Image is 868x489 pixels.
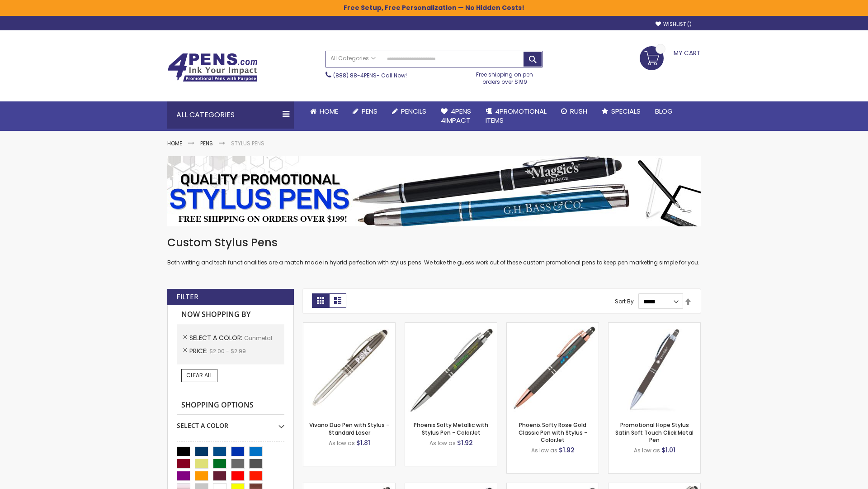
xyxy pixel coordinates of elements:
div: Free shipping on pen orders over $199 [467,67,543,86]
a: Promotional Hope Stylus Satin Soft Touch Click Metal Pen [615,421,693,443]
a: All Categories [326,51,380,66]
a: Rush [554,101,594,121]
a: Pencils [385,101,434,121]
span: As low as [329,439,355,447]
a: Phoenix Softy Metallic with Stylus Pen - ColorJet-Gunmetal [405,322,497,330]
div: Both writing and tech functionalities are a match made in hybrid perfection with stylus pens. We ... [167,235,701,267]
a: Home [167,139,182,147]
a: Phoenix Softy Rose Gold Classic Pen with Stylus - ColorJet [519,421,587,443]
img: 4Pens Custom Pens and Promotional Products [167,53,258,82]
span: Clear All [186,371,212,379]
span: As low as [531,446,557,454]
a: (888) 88-4PENS [333,72,377,79]
span: Price [189,346,209,355]
span: Specials [611,106,641,116]
span: 4Pens 4impact [441,106,471,125]
a: Blog [648,101,680,121]
a: Clear All [181,369,217,382]
div: Select A Color [177,415,284,430]
span: Select A Color [189,333,244,342]
strong: Shopping Options [177,396,284,415]
span: As low as [634,446,660,454]
span: Gunmetal [244,334,272,342]
img: Promotional Hope Stylus Satin Soft Touch Click Metal Pen-Gunmetal [609,323,700,415]
a: Pens [345,101,385,121]
a: Promotional Hope Stylus Satin Soft Touch Click Metal Pen-Gunmetal [609,322,700,330]
img: Phoenix Softy Metallic with Stylus Pen - ColorJet-Gunmetal [405,323,497,415]
span: Home [320,106,338,116]
span: - Call Now! [333,72,407,79]
label: Sort By [615,297,634,305]
span: Pens [362,106,377,116]
span: Pencils [401,106,426,116]
span: As low as [429,439,456,447]
span: $1.92 [457,438,473,447]
a: Vivano Duo Pen with Stylus - Standard Laser [309,421,389,436]
a: Wishlist [656,21,692,28]
a: Vivano Duo Pen with Stylus - Standard Laser-Gunmetal [303,322,395,330]
strong: Now Shopping by [177,305,284,324]
span: Rush [570,106,587,116]
strong: Filter [176,292,198,302]
span: $2.00 - $2.99 [209,347,246,355]
strong: Stylus Pens [231,139,264,147]
a: 4Pens4impact [434,101,478,131]
img: Stylus Pens [167,156,701,226]
a: Pens [200,139,213,147]
div: All Categories [167,101,294,129]
span: $1.92 [559,446,575,455]
img: Phoenix Softy Rose Gold Classic Pen with Stylus - ColorJet-Gunmetal [507,323,599,415]
a: Phoenix Softy Rose Gold Classic Pen with Stylus - ColorJet-Gunmetal [507,322,599,330]
a: Phoenix Softy Metallic with Stylus Pen - ColorJet [414,421,488,436]
span: All Categories [330,55,376,62]
img: Vivano Duo Pen with Stylus - Standard Laser-Gunmetal [303,323,395,415]
span: 4PROMOTIONAL ITEMS [486,106,547,125]
span: Blog [655,106,673,116]
a: 4PROMOTIONALITEMS [478,101,554,131]
span: $1.81 [356,438,370,447]
a: Home [303,101,345,121]
h1: Custom Stylus Pens [167,235,701,250]
a: Specials [594,101,648,121]
strong: Grid [312,293,329,308]
span: $1.01 [661,446,675,455]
